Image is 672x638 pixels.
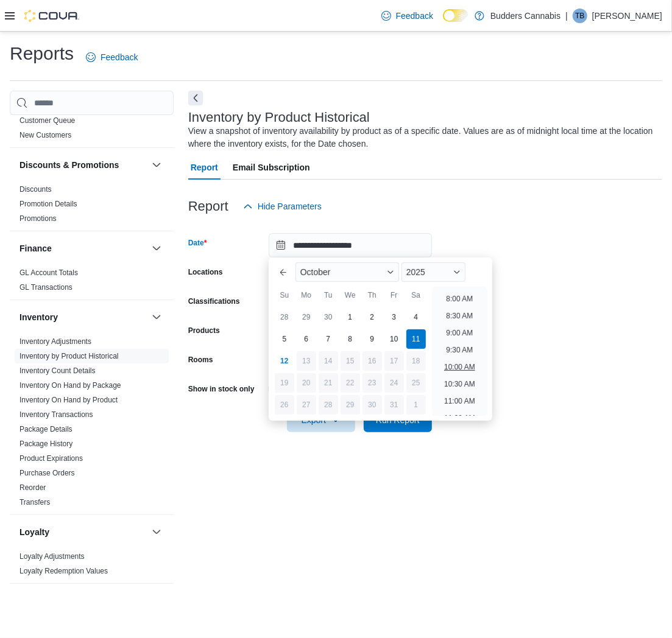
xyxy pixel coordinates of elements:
span: Inventory On Hand by Package [19,380,121,390]
div: day-21 [319,373,338,393]
span: Promotions [19,214,57,223]
li: 8:30 AM [441,309,478,323]
button: Previous Month [274,262,293,282]
div: day-16 [363,351,382,371]
span: Email Subscription [233,155,310,180]
div: Loyalty [10,549,174,583]
div: day-4 [406,307,426,327]
div: day-17 [384,351,404,371]
label: Date [188,238,207,248]
a: Package History [19,440,73,448]
div: day-10 [384,329,404,349]
span: Package History [19,439,73,449]
div: day-29 [297,307,316,327]
li: 8:00 AM [441,292,478,306]
button: Inventory [19,311,147,323]
p: [PERSON_NAME] [592,9,662,23]
span: Reorder [19,483,46,493]
span: Promotion Details [19,199,77,209]
label: Classifications [188,296,240,306]
div: Button. Open the year selector. 2025 is currently selected. [401,262,465,282]
span: Product Expirations [19,454,83,463]
a: Loyalty Adjustments [19,552,85,561]
div: day-12 [275,351,294,371]
h1: Reports [10,41,74,66]
span: Transfers [19,497,50,507]
div: day-6 [297,329,316,349]
a: Feedback [377,4,438,28]
div: Trevor Bell [573,9,587,23]
span: Feedback [101,51,138,63]
a: Inventory Adjustments [19,337,91,346]
a: Inventory On Hand by Package [19,381,121,390]
span: 2025 [406,267,425,277]
div: Sa [406,286,426,305]
div: Mo [297,286,316,305]
div: day-30 [363,395,382,415]
div: Su [275,286,294,305]
span: Inventory by Product Historical [19,351,119,361]
button: Discounts & Promotions [149,158,164,172]
div: day-31 [384,395,404,415]
div: day-24 [384,373,404,393]
div: day-27 [297,395,316,415]
span: Inventory Count Details [19,366,96,376]
a: Promotion Details [19,200,77,208]
label: Show in stock only [188,384,255,394]
div: October, 2025 [274,306,427,416]
div: day-26 [275,395,294,415]
div: Finance [10,265,174,300]
div: day-9 [363,329,382,349]
button: Loyalty [149,525,164,539]
input: Dark Mode [443,9,469,22]
h3: Inventory by Product Historical [188,110,370,125]
a: Inventory by Product Historical [19,352,119,360]
button: Finance [19,242,147,254]
li: 11:00 AM [439,394,480,408]
label: Locations [188,267,223,277]
p: Budders Cannabis [490,9,561,23]
div: day-28 [275,307,294,327]
h3: Inventory [19,311,58,323]
a: Loyalty Redemption Values [19,567,108,575]
span: Inventory Adjustments [19,337,91,346]
div: day-19 [275,373,294,393]
label: Products [188,326,220,335]
span: GL Transactions [19,282,73,292]
button: Discounts & Promotions [19,159,147,171]
input: Press the down key to enter a popover containing a calendar. Press the escape key to close the po... [269,233,432,258]
li: 11:30 AM [439,411,480,426]
div: day-18 [406,351,426,371]
li: 10:00 AM [439,360,480,374]
a: Package Details [19,425,73,433]
span: TB [575,9,584,23]
a: Promotions [19,214,57,223]
h3: Report [188,199,228,214]
div: day-1 [406,395,426,415]
div: day-5 [275,329,294,349]
span: New Customers [19,130,71,140]
a: Purchase Orders [19,469,75,477]
div: Discounts & Promotions [10,182,174,231]
span: Hide Parameters [258,200,322,212]
label: Rooms [188,355,213,365]
a: Customer Queue [19,116,75,125]
span: Dark Mode [443,22,444,23]
div: day-3 [384,307,404,327]
img: Cova [24,10,79,22]
button: Loyalty [19,526,147,538]
span: Inventory Transactions [19,410,93,419]
span: October [300,267,331,277]
a: GL Account Totals [19,268,78,277]
div: day-29 [341,395,360,415]
a: GL Transactions [19,283,73,292]
p: | [565,9,568,23]
div: day-30 [319,307,338,327]
a: New Customers [19,131,71,139]
div: day-2 [363,307,382,327]
button: Inventory [149,310,164,324]
div: day-20 [297,373,316,393]
div: day-14 [319,351,338,371]
div: Button. Open the month selector. October is currently selected. [295,262,399,282]
button: Finance [149,241,164,256]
